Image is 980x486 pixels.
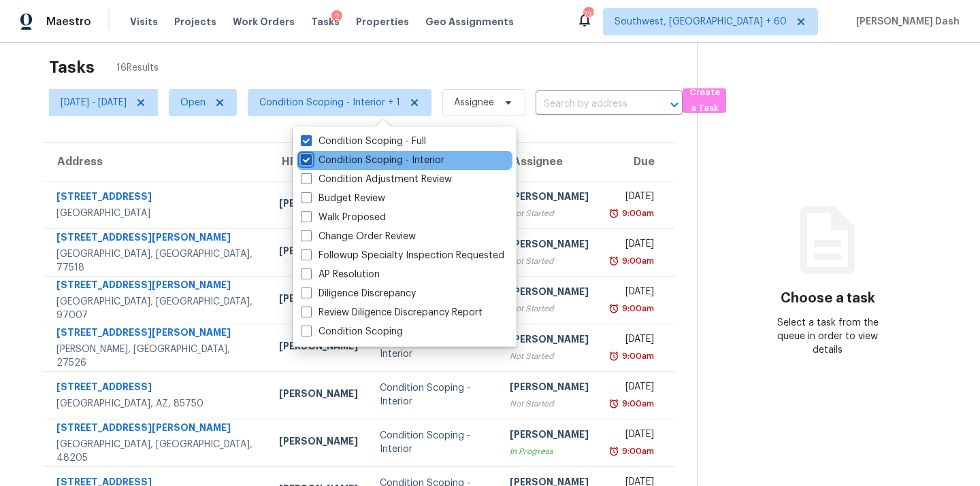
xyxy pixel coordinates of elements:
input: Search by address [536,94,644,115]
div: 9:00am [619,207,654,220]
span: [DATE] - [DATE] [61,96,127,109]
div: 733 [583,8,593,22]
div: Condition Scoping - Interior [380,381,488,409]
div: Not Started [510,207,589,220]
img: Overdue Alarm Icon [608,254,619,268]
div: 9:00am [619,254,654,268]
div: [GEOGRAPHIC_DATA], [GEOGRAPHIC_DATA], 48205 [56,438,257,465]
th: Address [44,143,268,181]
span: Assignee [454,96,494,109]
div: Select a task from the queue in order to view details [763,316,894,357]
div: [PERSON_NAME] [510,190,589,207]
h3: Choose a task [781,292,875,305]
div: [PERSON_NAME] [510,285,589,302]
button: Create a Task [683,88,726,113]
button: Open [665,95,684,114]
label: Followup Specialty Inspection Requested [301,249,504,262]
div: Condition Scoping - Interior [380,334,488,361]
div: [DATE] [610,380,654,397]
label: Diligence Discrepancy [301,287,416,300]
img: Overdue Alarm Icon [608,302,619,315]
div: [GEOGRAPHIC_DATA], AZ, 85750 [56,397,257,411]
span: Visits [130,15,158,29]
div: In Progress [510,445,589,458]
span: [PERSON_NAME] Dash [851,15,960,29]
label: Condition Scoping - Interior [301,154,444,167]
span: Create a Task [689,85,719,116]
div: 9:00am [619,397,654,411]
span: Tasks [311,17,340,27]
span: Southwest, [GEOGRAPHIC_DATA] + 60 [615,15,787,29]
span: Properties [356,15,409,29]
div: [GEOGRAPHIC_DATA], [GEOGRAPHIC_DATA], 97007 [56,295,257,322]
span: Geo Assignments [425,15,514,29]
div: [PERSON_NAME] [279,292,358,309]
label: Change Order Review [301,230,416,243]
div: [PERSON_NAME] [510,380,589,397]
div: [DATE] [610,190,654,207]
th: Assignee [499,143,600,181]
div: [DATE] [610,285,654,302]
span: Projects [174,15,216,29]
label: Review Diligence Discrepancy Report [301,306,483,319]
h2: Tasks [49,60,95,74]
label: Condition Adjustment Review [301,173,452,186]
div: 9:00am [619,445,654,458]
label: Budget Review [301,192,385,205]
div: [GEOGRAPHIC_DATA], [GEOGRAPHIC_DATA], 77518 [56,247,257,275]
img: Overdue Alarm Icon [608,445,619,458]
div: [DATE] [610,332,654,349]
th: HPM [268,143,369,181]
span: Open [180,96,206,109]
img: Overdue Alarm Icon [608,207,619,220]
span: Maestro [46,15,91,29]
div: [PERSON_NAME] [279,434,358,451]
div: [PERSON_NAME] [279,339,358,356]
div: Condition Scoping - Interior [380,429,488,456]
div: [STREET_ADDRESS][PERSON_NAME] [56,230,257,247]
div: Not Started [510,397,589,411]
div: [STREET_ADDRESS][PERSON_NAME] [56,326,257,343]
label: Condition Scoping - Full [301,135,426,148]
div: [PERSON_NAME], [GEOGRAPHIC_DATA], 27526 [56,343,257,370]
div: [STREET_ADDRESS] [56,190,257,207]
div: [PERSON_NAME] [279,387,358,404]
div: 9:00am [619,349,654,363]
label: Condition Scoping [301,325,403,339]
div: [STREET_ADDRESS] [56,380,257,397]
div: 2 [331,10,342,24]
div: [DATE] [610,428,654,445]
div: [DATE] [610,237,654,254]
span: 16 Results [116,61,159,75]
div: [PERSON_NAME] [510,428,589,445]
img: Overdue Alarm Icon [608,397,619,411]
div: Not Started [510,302,589,315]
div: [PERSON_NAME] [510,332,589,349]
div: Not Started [510,349,589,363]
div: [STREET_ADDRESS][PERSON_NAME] [56,278,257,295]
div: Not Started [510,254,589,268]
div: [STREET_ADDRESS][PERSON_NAME] [56,421,257,438]
label: AP Resolution [301,268,380,281]
div: [PERSON_NAME] [279,244,358,261]
div: [PERSON_NAME] [510,237,589,254]
th: Due [600,143,675,181]
div: 9:00am [619,302,654,315]
label: Walk Proposed [301,211,386,224]
div: [GEOGRAPHIC_DATA] [56,207,257,220]
div: [PERSON_NAME] [279,196,358,213]
img: Overdue Alarm Icon [608,349,619,363]
span: Work Orders [233,15,295,29]
span: Condition Scoping - Interior + 1 [259,96,400,109]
